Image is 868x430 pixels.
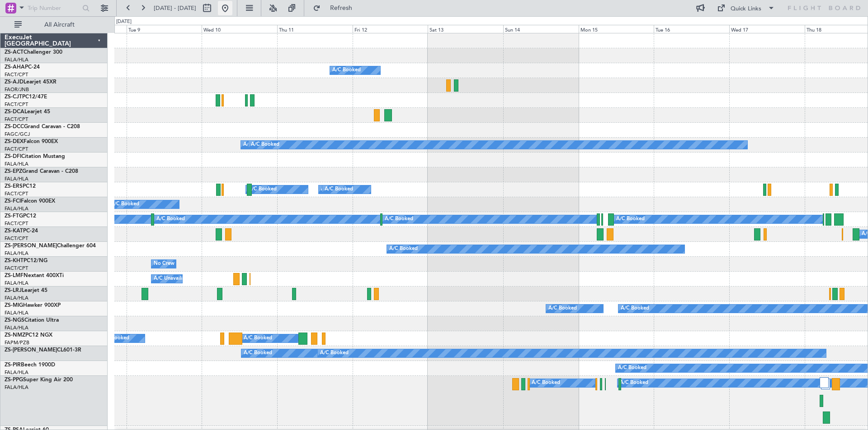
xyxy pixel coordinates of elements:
span: ZS-KAT [5,228,23,234]
a: FACT/CPT [5,235,28,242]
a: ZS-EPZGrand Caravan - C208 [5,169,78,174]
div: A/C Booked [244,332,272,345]
input: Trip Number [28,1,80,15]
span: ZS-[PERSON_NAME] [5,347,57,353]
div: A/C Booked [618,361,646,375]
span: ZS-LRJ [5,288,22,293]
span: ZS-CJT [5,94,22,100]
span: ZS-MIG [5,303,23,308]
a: ZS-LRJLearjet 45 [5,288,47,293]
div: Sun 14 [503,25,579,33]
div: A/C Booked [616,213,645,226]
span: ZS-EPZ [5,169,22,174]
a: FAOR/JNB [5,86,29,93]
span: [DATE] - [DATE] [154,4,196,12]
div: A/C Booked [389,242,418,256]
a: ZS-AHAPC-24 [5,65,40,70]
span: ZS-NMZ [5,333,25,338]
div: A/C Booked [321,183,349,196]
span: Refresh [322,5,360,11]
button: Quick Links [712,1,779,15]
a: FALA/HLA [5,176,28,182]
a: FACT/CPT [5,220,28,227]
div: A/C Booked [532,376,560,390]
div: A/C Booked [244,347,272,360]
a: ZS-[PERSON_NAME]CL601-3R [5,347,81,353]
a: FACT/CPT [5,146,28,153]
a: FACT/CPT [5,116,28,123]
div: Wed 17 [729,25,805,33]
div: Fri 12 [353,25,428,33]
div: A/C Booked [101,332,129,345]
a: FALA/HLA [5,161,28,167]
a: FAPM/PZB [5,339,29,346]
div: Quick Links [731,5,761,14]
div: Mon 15 [579,25,654,33]
span: ZS-PIR [5,362,21,368]
div: A/C Booked [325,183,353,196]
a: ZS-DCALearjet 45 [5,109,50,115]
a: FALA/HLA [5,369,28,376]
div: A/C Unavailable [154,272,191,286]
a: FAGC/GCJ [5,131,30,138]
a: ZS-LMFNextant 400XTi [5,273,64,278]
span: ZS-DFI [5,154,21,159]
div: A/C Booked [332,64,361,77]
a: FACT/CPT [5,71,28,78]
div: No Crew [154,257,175,271]
div: A/C Booked [548,302,577,315]
a: ZS-KHTPC12/NG [5,258,47,264]
a: FACT/CPT [5,265,28,272]
a: ZS-[PERSON_NAME]Challenger 604 [5,243,96,249]
a: ZS-NMZPC12 NGX [5,333,52,338]
span: ZS-AJD [5,79,24,85]
div: A/C Booked [621,302,649,315]
div: Sat 13 [428,25,503,33]
a: ZS-DCCGrand Caravan - C208 [5,124,80,129]
div: [DATE] [116,18,132,26]
a: ZS-NGSCitation Ultra [5,318,59,323]
a: FALA/HLA [5,295,28,301]
span: ZS-FTG [5,213,23,219]
div: Tue 16 [654,25,729,33]
span: ZS-[PERSON_NAME] [5,243,57,249]
a: ZS-PPGSuper King Air 200 [5,377,73,383]
a: ZS-PIRBeech 1900D [5,362,55,368]
div: A/C Booked [111,198,139,211]
a: FALA/HLA [5,280,28,287]
span: All Aircraft [24,22,95,28]
span: ZS-DCA [5,109,24,115]
a: ZS-KATPC-24 [5,228,38,234]
div: Tue 9 [127,25,202,33]
a: ZS-MIGHawker 900XP [5,303,61,308]
button: Refresh [309,1,363,15]
a: FACT/CPT [5,190,28,197]
span: ZS-DCC [5,124,24,129]
div: A/C Booked [320,347,349,360]
a: ZS-ACTChallenger 300 [5,50,62,55]
span: ZS-NGS [5,318,24,323]
div: A/C Booked [385,213,413,226]
span: ZS-PPG [5,377,23,383]
a: ZS-FCIFalcon 900EX [5,199,55,204]
div: Thu 11 [277,25,353,33]
a: FALA/HLA [5,205,28,212]
span: ZS-DEX [5,139,24,144]
a: ZS-ERSPC12 [5,184,36,189]
span: ZS-FCI [5,199,21,204]
div: A/C Booked [243,138,272,152]
a: ZS-DFICitation Mustang [5,154,65,159]
div: A/C Booked [251,138,279,152]
span: ZS-ACT [5,50,24,55]
a: ZS-FTGPC12 [5,213,36,219]
button: All Aircraft [10,18,98,32]
a: ZS-AJDLearjet 45XR [5,79,57,85]
a: FALA/HLA [5,384,28,391]
a: ZS-CJTPC12/47E [5,94,47,100]
span: ZS-ERS [5,184,23,189]
a: FALA/HLA [5,324,28,331]
a: ZS-DEXFalcon 900EX [5,139,58,144]
a: FALA/HLA [5,250,28,257]
span: ZS-LMF [5,273,24,278]
div: A/C Booked [156,213,185,226]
